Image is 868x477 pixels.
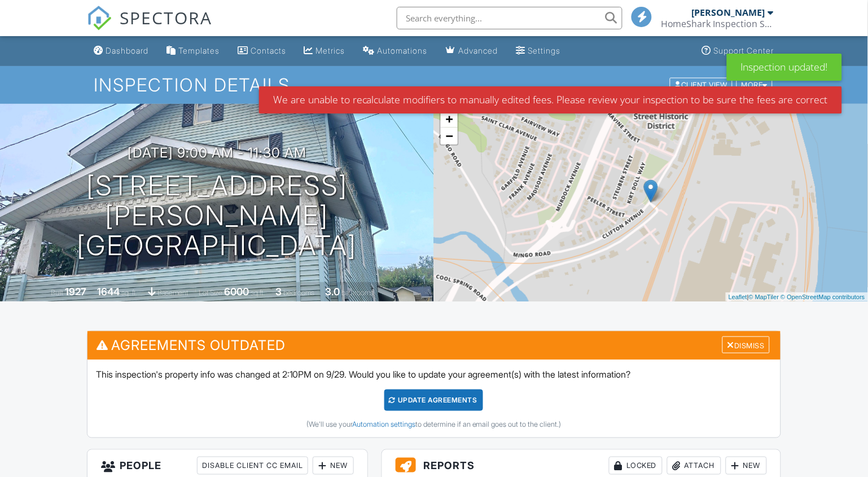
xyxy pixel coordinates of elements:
[233,41,291,62] a: Contacts
[441,41,503,62] a: Advanced
[197,457,308,475] div: Disable Client CC Email
[698,41,779,62] a: Support Center
[251,46,286,55] div: Contacts
[326,286,340,297] div: 3.0
[120,6,212,29] span: SPECTORA
[284,288,315,297] span: bedrooms
[158,288,188,297] span: basement
[727,54,842,81] div: Inspection updated!
[89,41,153,62] a: Dashboard
[87,15,212,39] a: SPECTORA
[397,7,622,29] input: Search everything...
[512,41,565,62] a: Settings
[18,171,416,260] h1: [STREET_ADDRESS] [PERSON_NAME][GEOGRAPHIC_DATA]
[781,294,865,300] a: © OpenStreetMap contributors
[359,41,432,62] a: Automations (Basic)
[749,294,779,300] a: © MapTiler
[300,41,350,62] a: Metrics
[162,41,224,62] a: Templates
[225,286,249,297] div: 6000
[122,288,138,297] span: sq. ft.
[667,457,721,475] div: Attach
[251,288,265,297] span: sq.ft.
[276,286,282,297] div: 3
[96,420,772,429] div: (We'll use your to determine if an email goes out to the client.)
[726,292,868,302] div: |
[98,286,120,297] div: 1644
[259,86,842,113] div: We are unable to recalculate modifiers to manually edited fees. Please review your inspection to ...
[65,286,87,297] div: 1927
[342,288,374,297] span: bathrooms
[87,360,781,437] div: This inspection's property info was changed at 2:10PM on 9/29. Would you like to update your agre...
[722,336,770,354] div: Dismiss
[313,457,354,475] div: New
[378,46,428,55] div: Automations
[714,46,774,55] div: Support Center
[459,46,498,55] div: Advanced
[609,457,663,475] div: Locked
[87,6,112,30] img: The Best Home Inspection Software - Spectora
[94,75,774,95] h1: Inspection Details
[692,7,765,18] div: [PERSON_NAME]
[661,18,774,29] div: HomeShark Inspection Services, LLC
[441,111,458,128] a: Zoom in
[441,128,458,145] a: Zoom out
[51,288,64,297] span: Built
[87,331,781,359] h3: Agreements Outdated
[106,46,148,55] div: Dashboard
[178,46,220,55] div: Templates
[528,46,561,55] div: Settings
[729,294,747,300] a: Leaflet
[726,457,767,475] div: New
[128,145,306,160] h3: [DATE] 9:00 am - 11:30 am
[316,46,345,55] div: Metrics
[352,420,415,428] a: Automation settings
[384,390,483,411] div: Update Agreements
[199,288,223,297] span: Lot Size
